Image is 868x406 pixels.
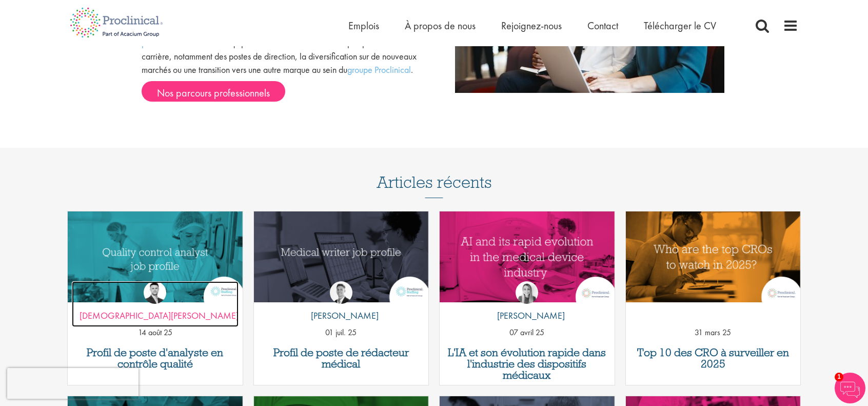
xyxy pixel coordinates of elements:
a: L'IA et son évolution rapide dans l'industrie des dispositifs médicaux [445,347,609,381]
a: Top 10 des CRO à surveiller en 2025 [631,347,796,370]
font: 01 juil. 25 [325,327,357,338]
a: Lien vers un article [68,211,243,302]
font: 07 avril 25 [509,327,544,338]
a: À propos de nous [405,19,476,32]
font: Nos parcours professionnels [157,86,270,99]
font: [DEMOGRAPHIC_DATA][PERSON_NAME] [80,310,239,321]
a: Rejoignez-nous [501,19,562,32]
a: Hannah Burke [PERSON_NAME] [489,281,565,327]
img: Top 10 des CRO 2025 | Proclinical [626,211,801,302]
a: Josué Godden [DEMOGRAPHIC_DATA][PERSON_NAME] [72,281,239,327]
img: Chatbot [835,373,865,403]
a: Lien vers un article [254,211,429,302]
a: Profil de poste de rédacteur médical [259,347,424,370]
font: 31 mars 25 [695,327,731,338]
font: 1 [837,373,841,380]
a: Nos parcours professionnels [142,81,285,102]
font: L'IA et son évolution rapide dans l'industrie des dispositifs médicaux [448,345,606,382]
font: 14 août 25 [138,327,172,338]
a: Emplois [348,19,379,32]
font: Profil de poste d'analyste en contrôle qualité [87,345,223,371]
font: [PERSON_NAME] [311,310,379,321]
img: L'IA et son impact sur l'industrie des dispositifs médicaux | Proclinical [440,211,615,302]
font: Profil de poste de rédacteur médical [273,345,409,371]
a: Télécharger le CV [644,19,716,32]
img: George Watson [330,281,352,304]
a: Lien vers un article [626,211,801,302]
iframe: reCAPTCHA [7,368,139,399]
a: Profil de poste d'analyste en contrôle qualité [73,347,238,370]
a: Contact [587,19,618,32]
font: Top 10 des CRO à surveiller en 2025 [637,345,789,371]
font: [PERSON_NAME] [497,310,565,321]
a: Lien vers un article [440,211,615,302]
img: Josué Godden [144,281,166,304]
font: . [411,64,413,75]
font: de notre équipe commerciale vers diverses perspectives de carrière, notamment des postes de direc... [142,37,417,75]
a: groupe Proclinical [347,64,411,75]
font: Articles récents [377,171,492,192]
img: Profil de poste de rédacteur médical [254,211,429,302]
img: Hannah Burke [516,281,538,304]
img: profil de poste d'analyste en contrôle qualité [68,211,243,302]
a: George Watson [PERSON_NAME] [303,281,379,327]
